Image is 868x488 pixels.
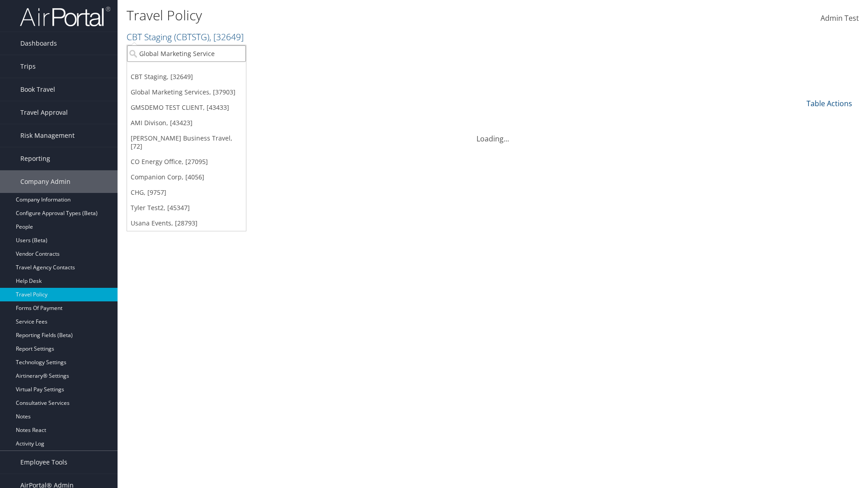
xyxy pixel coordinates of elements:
[127,185,246,200] a: CHG, [9757]
[127,122,859,144] div: Loading...
[127,84,246,100] a: Global Marketing Services, [37903]
[807,99,852,108] a: Table Actions
[209,31,244,43] span: , [ 32649 ]
[127,6,615,25] h1: Travel Policy
[20,78,55,101] span: Book Travel
[20,124,75,147] span: Risk Management
[174,31,209,43] span: ( CBTSTG )
[20,451,67,474] span: Employee Tools
[20,101,68,124] span: Travel Approval
[20,55,36,78] span: Trips
[20,170,71,193] span: Company Admin
[20,32,57,55] span: Dashboards
[127,154,246,169] a: CO Energy Office, [27095]
[127,200,246,216] a: Tyler Test2, [45347]
[20,6,110,27] img: airportal-logo.png
[20,147,50,170] span: Reporting
[127,100,246,115] a: GMSDEMO TEST CLIENT, [43433]
[127,69,246,84] a: CBT Staging, [32649]
[821,5,859,33] a: Admin Test
[127,45,246,62] input: Search Accounts
[127,115,246,131] a: AMI Divison, [43423]
[127,216,246,231] a: Usana Events, [28793]
[127,31,244,43] a: CBT Staging
[127,169,246,185] a: Companion Corp, [4056]
[127,131,246,154] a: [PERSON_NAME] Business Travel, [72]
[821,13,859,23] span: Admin Test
